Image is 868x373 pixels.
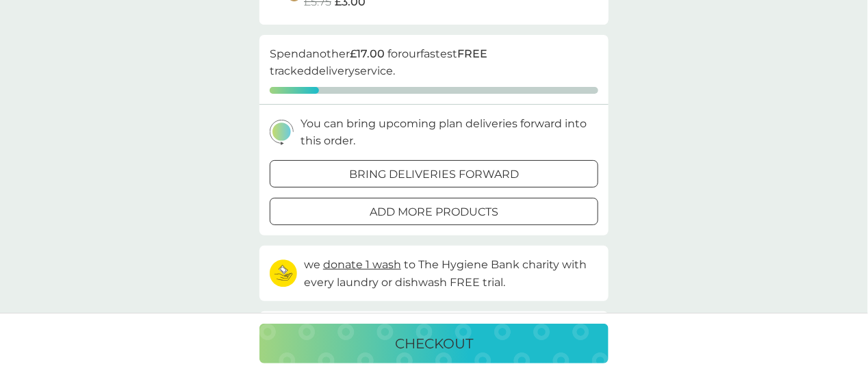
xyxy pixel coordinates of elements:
p: checkout [395,333,473,355]
img: delivery-schedule.svg [270,120,294,145]
p: Spend another for our fastest tracked delivery service. [270,45,598,80]
p: add more products [370,203,498,221]
strong: £17.00 [350,47,385,60]
p: we to The Hygiene Bank charity with every laundry or dishwash FREE trial. [304,256,598,291]
span: donate 1 wash [323,258,401,271]
p: You can bring upcoming plan deliveries forward into this order. [301,115,598,150]
strong: FREE [457,47,487,60]
button: add more products [270,198,598,225]
p: bring deliveries forward [349,166,519,183]
button: checkout [259,324,609,363]
button: bring deliveries forward [270,160,598,188]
